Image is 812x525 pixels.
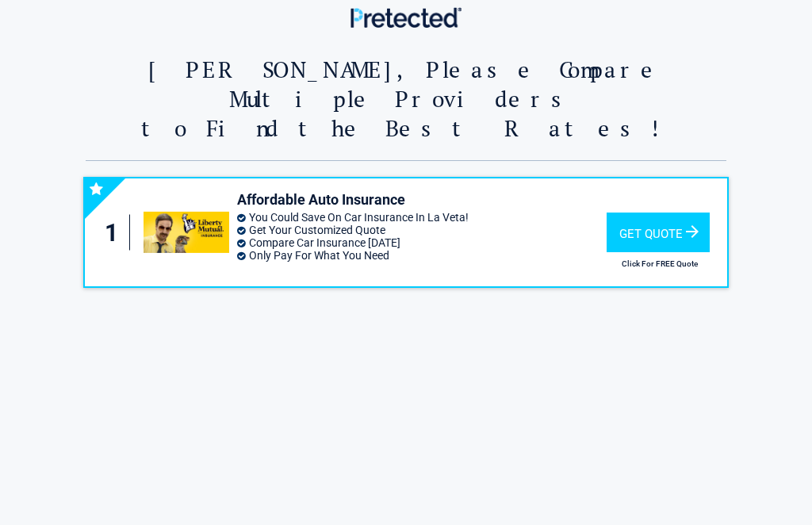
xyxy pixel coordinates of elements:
[350,7,462,27] img: Main Logo
[144,212,229,253] img: libertymutual's logo
[237,211,607,224] li: You Could Save On Car Insurance In La Veta!
[237,236,607,249] li: Compare Car Insurance [DATE]
[607,259,712,268] h2: Click For FREE Quote
[237,249,607,262] li: Only Pay For What You Need
[607,213,710,252] div: Get Quote
[237,190,607,209] h3: Affordable Auto Insurance
[237,224,607,236] li: Get Your Customized Quote
[86,55,726,143] h2: [PERSON_NAME], Please Compare Multiple Providers to Find the Best Rates!
[101,215,130,251] div: 1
